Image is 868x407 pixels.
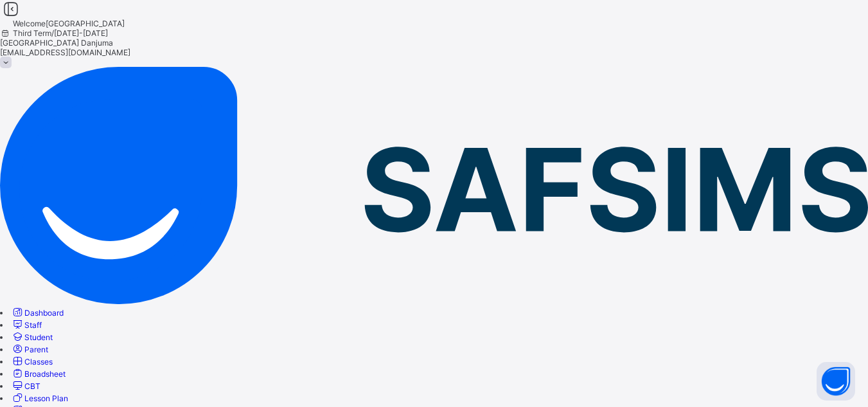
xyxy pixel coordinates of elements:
[24,369,66,379] span: Broadsheet
[11,393,68,403] a: Lesson Plan
[11,308,64,318] a: Dashboard
[11,369,66,379] a: Broadsheet
[24,393,68,403] span: Lesson Plan
[24,381,40,391] span: CBT
[24,320,42,330] span: Staff
[24,345,48,354] span: Parent
[13,19,125,28] span: Welcome [GEOGRAPHIC_DATA]
[11,381,40,391] a: CBT
[11,357,53,366] a: Classes
[817,362,855,401] button: Open asap
[24,357,53,366] span: Classes
[11,345,48,354] a: Parent
[24,308,64,318] span: Dashboard
[11,332,53,342] a: Student
[11,320,42,330] a: Staff
[24,332,53,342] span: Student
